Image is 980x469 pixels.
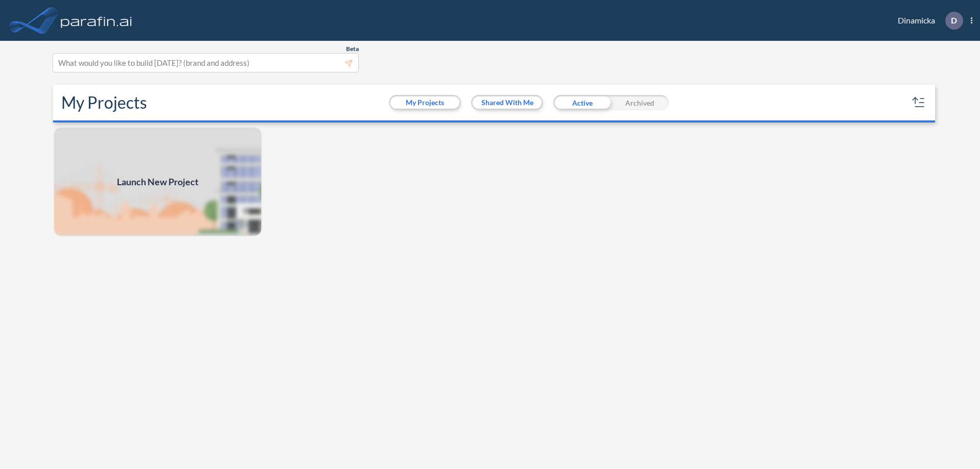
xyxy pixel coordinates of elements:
[346,45,359,53] span: Beta
[473,96,542,109] button: Shared With Me
[117,175,199,189] span: Launch New Project
[553,95,611,110] div: Active
[61,93,147,112] h2: My Projects
[390,96,459,109] button: My Projects
[59,10,134,31] img: logo
[611,95,669,110] div: Archived
[53,127,262,237] img: add
[883,12,972,30] div: Dinamicka
[911,94,927,111] button: sort
[53,127,262,237] a: Launch New Project
[951,16,957,25] p: D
